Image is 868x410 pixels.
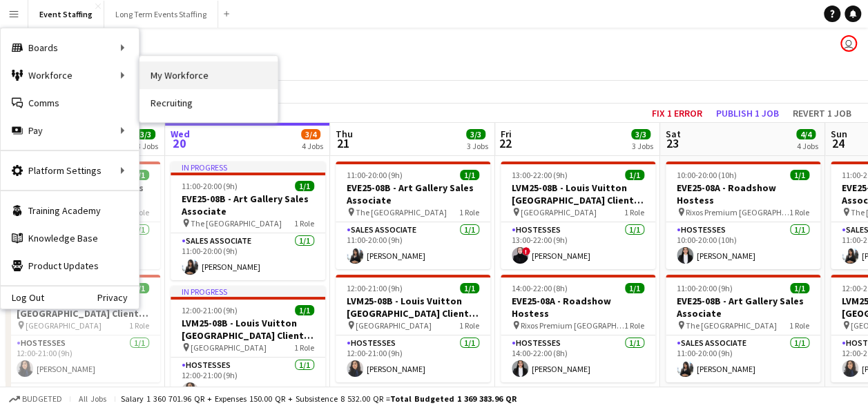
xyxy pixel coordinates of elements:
span: 1 Role [459,320,479,331]
span: 1 Role [459,207,479,217]
span: 11:00-20:00 (9h) [677,283,733,293]
div: Platform Settings [1,157,139,184]
span: 3/3 [466,129,485,139]
span: [GEOGRAPHIC_DATA] [191,342,267,353]
app-card-role: Hostesses1/110:00-20:00 (10h)[PERSON_NAME] [666,222,820,269]
span: 1 Role [294,342,314,353]
span: 1/1 [790,170,809,180]
span: 1 Role [294,218,314,228]
span: 4/4 [796,129,816,139]
button: Event Staffing [28,1,104,28]
button: Publish 1 job [711,104,784,122]
span: 1 Role [789,320,809,331]
app-job-card: In progress11:00-20:00 (9h)1/1EVE25-08B - Art Gallery Sales Associate The [GEOGRAPHIC_DATA]1 Role... [171,162,325,280]
app-card-role: Sales Associate1/111:00-20:00 (9h)[PERSON_NAME] [336,222,490,269]
a: Log Out [1,292,44,303]
span: 12:00-21:00 (9h) [347,283,403,293]
span: [GEOGRAPHIC_DATA] [521,207,597,217]
app-job-card: 11:00-20:00 (9h)1/1EVE25-08B - Art Gallery Sales Associate The [GEOGRAPHIC_DATA]1 RoleSales Assoc... [336,162,490,269]
span: Rixos Premium [GEOGRAPHIC_DATA], [GEOGRAPHIC_DATA], [GEOGRAPHIC_DATA] [686,207,789,217]
a: Training Academy [1,197,139,224]
span: Fri [501,128,512,140]
h3: LVM25-08B - Louis Vuitton [GEOGRAPHIC_DATA] Client Advisor [501,182,655,206]
span: 3/3 [136,129,155,139]
button: Revert 1 job [787,104,857,122]
button: Budgeted [7,391,64,407]
span: 12:00-21:00 (9h) [182,305,238,315]
span: The [GEOGRAPHIC_DATA] [191,218,282,228]
span: Sat [666,128,681,140]
span: 23 [664,135,681,151]
div: 3 Jobs [632,141,653,151]
div: 3 Jobs [467,141,488,151]
app-card-role: Hostesses1/112:00-21:00 (9h)[PERSON_NAME] [6,335,160,382]
div: 3 Jobs [137,141,158,151]
span: 11:00-20:00 (9h) [182,181,238,191]
div: Salary 1 360 701.96 QR + Expenses 150.00 QR + Subsistence 8 532.00 QR = [121,393,517,404]
button: Long Term Events Staffing [104,1,218,28]
app-card-role: Sales Associate1/111:00-20:00 (9h)[PERSON_NAME] [666,335,820,382]
div: 4 Jobs [797,141,818,151]
a: Privacy [97,292,139,303]
span: Sun [831,128,847,140]
app-job-card: In progress12:00-21:00 (9h)1/1LVM25-08B - Louis Vuitton [GEOGRAPHIC_DATA] Client Advisor [GEOGRAP... [171,286,325,404]
span: 11:00-20:00 (9h) [347,170,403,180]
span: 1/1 [625,170,644,180]
h3: EVE25-08A - Roadshow Hostess [501,295,655,320]
h3: EVE25-08B - Art Gallery Sales Associate [171,193,325,217]
a: Knowledge Base [1,224,139,252]
span: 1/1 [295,181,314,191]
span: Rixos Premium [GEOGRAPHIC_DATA], [GEOGRAPHIC_DATA], [GEOGRAPHIC_DATA] [521,320,624,331]
span: Wed [171,128,190,140]
div: 4 Jobs [302,141,323,151]
div: Boards [1,34,139,61]
span: 10:00-20:00 (10h) [677,170,737,180]
a: Comms [1,89,139,117]
span: The [GEOGRAPHIC_DATA] [356,207,447,217]
span: Total Budgeted 1 369 383.96 QR [390,393,517,404]
h3: LVM25-08B - Louis Vuitton [GEOGRAPHIC_DATA] Client Advisor [336,295,490,320]
span: 1/1 [790,283,809,293]
app-job-card: 12:00-21:00 (9h)1/1LVM25-08B - Louis Vuitton [GEOGRAPHIC_DATA] Client Advisor [GEOGRAPHIC_DATA]1 ... [336,275,490,382]
div: Workforce [1,61,139,89]
div: Pay [1,117,139,144]
div: 10:00-20:00 (10h)1/1EVE25-08A - Roadshow Hostess Rixos Premium [GEOGRAPHIC_DATA], [GEOGRAPHIC_DAT... [666,162,820,269]
span: ! [522,247,530,255]
app-job-card: 12:00-21:00 (9h)1/1LVM25-08B - Louis Vuitton [GEOGRAPHIC_DATA] Client Advisor [GEOGRAPHIC_DATA]1 ... [6,275,160,382]
span: 13:00-22:00 (9h) [512,170,568,180]
h3: EVE25-08A - Roadshow Hostess [666,182,820,206]
div: In progress [171,286,325,297]
div: 11:00-20:00 (9h)1/1EVE25-08B - Art Gallery Sales Associate The [GEOGRAPHIC_DATA]1 RoleSales Assoc... [666,275,820,382]
span: The [GEOGRAPHIC_DATA] [686,320,777,331]
div: In progress [171,162,325,173]
app-job-card: 14:00-22:00 (8h)1/1EVE25-08A - Roadshow Hostess Rixos Premium [GEOGRAPHIC_DATA], [GEOGRAPHIC_DATA... [501,275,655,382]
span: 1/1 [460,170,479,180]
a: My Workforce [139,61,278,89]
span: [GEOGRAPHIC_DATA] [26,320,102,331]
span: 20 [168,135,190,151]
app-user-avatar: Events Staffing Team [840,35,857,52]
span: 1/1 [460,283,479,293]
span: All jobs [76,393,109,404]
app-card-role: Hostesses1/114:00-22:00 (8h)[PERSON_NAME] [501,335,655,382]
span: 21 [334,135,353,151]
span: 1 Role [789,207,809,217]
span: 3/4 [301,129,320,139]
span: 1/1 [625,283,644,293]
h3: LVM25-08B - Louis Vuitton [GEOGRAPHIC_DATA] Client Advisor [171,317,325,342]
app-card-role: Sales Associate1/111:00-20:00 (9h)[PERSON_NAME] [171,233,325,280]
span: Thu [336,128,353,140]
app-job-card: 13:00-22:00 (9h)1/1LVM25-08B - Louis Vuitton [GEOGRAPHIC_DATA] Client Advisor [GEOGRAPHIC_DATA]1 ... [501,162,655,269]
span: 14:00-22:00 (8h) [512,283,568,293]
span: 1 Role [624,207,644,217]
h3: EVE25-08B - Art Gallery Sales Associate [666,295,820,320]
span: 24 [829,135,847,151]
a: Recruiting [139,89,278,117]
app-card-role: Hostesses1/112:00-21:00 (9h)[PERSON_NAME] [336,335,490,382]
span: 3/3 [631,129,650,139]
